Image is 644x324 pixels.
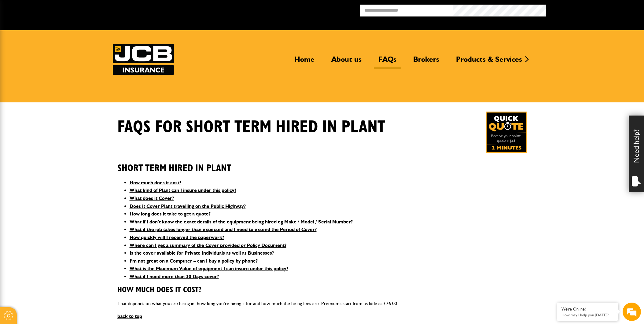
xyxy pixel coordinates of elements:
div: We're Online! [561,307,613,312]
p: That depends on what you are hiring in, how long you’re hiring it for and how much the hiring fee... [117,300,527,307]
a: How much does it cost? [130,180,181,186]
p: How may I help you today? [561,313,613,317]
a: How quickly will I received the paperwork? [130,234,224,240]
h3: How much does it cost? [117,285,527,295]
a: I’m not great on a Computer – can I buy a policy by phone? [130,258,258,264]
a: JCB Insurance Services [113,44,174,75]
a: back to top [117,313,142,319]
a: Is the cover available for Private Individuals as well as Businesses? [130,250,274,256]
a: Home [290,55,319,69]
a: What is the Maximum Value of equipment I can insure under this policy? [130,266,288,271]
h1: FAQS for Short Term Hired In Plant [117,117,385,138]
h2: Short Term Hired In Plant [117,153,527,174]
a: What if I don’t know the exact details of the equipment being hired eg Make / Model / Serial Number? [130,219,353,225]
a: What if the job takes longer than expected and I need to extend the Period of Cover? [130,226,317,232]
a: FAQs [374,55,401,69]
a: What if I need more than 30 Days cover? [130,274,219,279]
a: Does it Cover Plant travelling on the Public Highway? [130,203,246,209]
a: Get your insurance quote in just 2-minutes [486,112,527,153]
img: JCB Insurance Services logo [113,44,174,75]
a: What kind of Plant can I insure under this policy? [130,187,236,193]
a: How long does it take to get a quote? [130,211,211,217]
img: Quick Quote [486,112,527,153]
div: Need help? [629,116,644,192]
a: About us [327,55,366,69]
button: Broker Login [546,5,639,14]
a: Brokers [409,55,444,69]
a: What does it Cover? [130,195,174,201]
a: Where can I get a summary of the Cover provided or Policy Document? [130,242,286,248]
a: Products & Services [451,55,527,69]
